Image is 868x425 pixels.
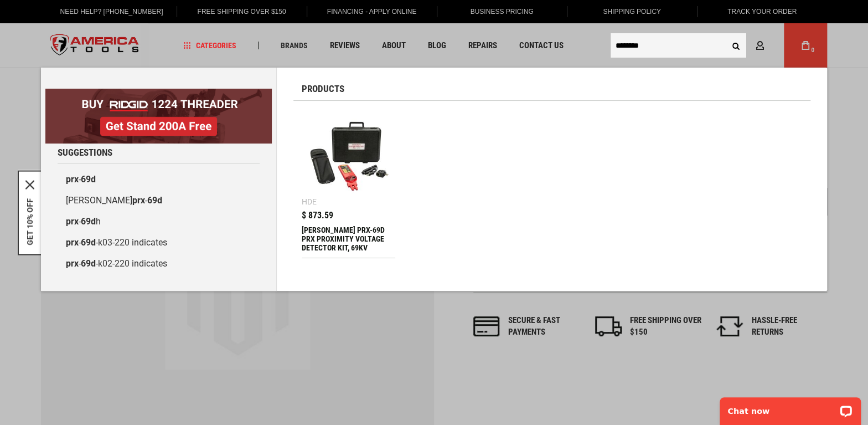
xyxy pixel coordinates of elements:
[178,38,241,53] a: Categories
[25,198,34,245] button: GET 10% OFF
[307,115,390,197] img: GREENLEE PRX-69D PRX PROXIMITY VOLTAGE DETECTOR KIT, 69KV
[281,42,308,49] span: Brands
[45,89,272,97] a: BOGO: Buy RIDGID® 1224 Threader, Get Stand 200A Free!
[183,42,236,49] span: Categories
[302,84,344,94] span: Products
[147,195,162,206] b: 69d
[81,174,96,185] b: 69d
[58,148,112,157] span: Suggestions
[66,258,79,269] b: prx
[276,38,313,53] a: Brands
[66,216,79,227] b: prx
[712,390,868,425] iframe: LiveChat chat widget
[58,190,260,211] a: [PERSON_NAME]prx-69d
[302,226,395,252] div: GREENLEE PRX-69D PRX PROXIMITY VOLTAGE DETECTOR KIT, 69KV
[58,169,260,190] a: prx-69d
[25,180,34,189] button: Close
[725,35,746,56] button: Search
[58,253,260,274] a: prx-69d-k02-220 indicates
[58,211,260,232] a: prx-69dh
[302,211,333,220] span: $ 873.59
[58,232,260,253] a: prx-69d-k03-220 indicates
[81,216,96,227] b: 69d
[66,237,79,248] b: prx
[81,258,96,269] b: 69d
[66,174,79,185] b: prx
[302,109,395,258] a: GREENLEE PRX-69D PRX PROXIMITY VOLTAGE DETECTOR KIT, 69KV HDE $ 873.59 [PERSON_NAME] PRX-69D PRX ...
[45,89,272,144] img: BOGO: Buy RIDGID® 1224 Threader, Get Stand 200A Free!
[25,180,34,189] svg: close icon
[302,198,317,206] div: HDE
[81,237,96,248] b: 69d
[132,195,145,206] b: prx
